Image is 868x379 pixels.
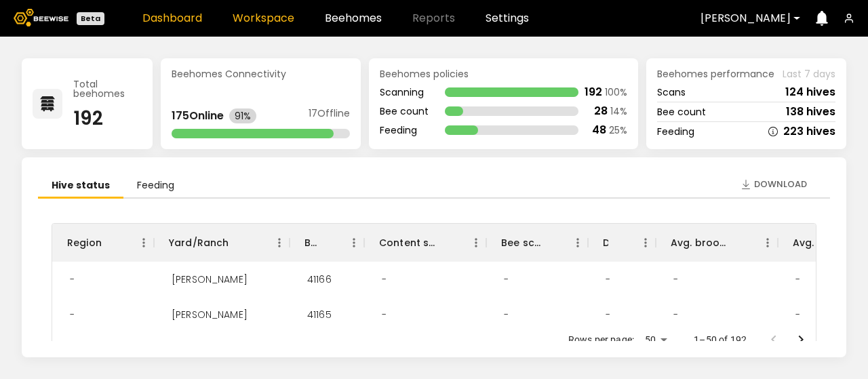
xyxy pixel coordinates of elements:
div: Avg. brood frames [656,224,778,262]
button: Menu [134,233,154,253]
div: - [785,262,811,297]
div: Thomsen [161,297,258,332]
div: Yard/Ranch [154,224,290,262]
div: Thomsen [161,262,258,297]
div: Content scan hives [364,224,486,262]
div: - [595,262,621,297]
p: Rows per page: [568,333,634,346]
span: Download [754,178,807,191]
div: - [59,262,85,297]
div: Dead hives [603,224,608,262]
div: Avg. brood frames [671,224,730,262]
div: 50 [639,330,672,350]
span: Last 7 days [783,69,835,79]
button: Menu [344,233,364,253]
div: Yard/Ranch [169,224,229,262]
a: Dashboard [142,13,202,24]
button: Download [734,174,814,195]
div: 41165 [296,297,342,332]
div: 48 [592,125,606,136]
button: Sort [540,233,559,252]
div: Avg. bee frames [793,224,852,262]
button: Sort [317,233,336,252]
button: Go to next page [787,326,814,353]
span: Beehomes performance [657,69,774,79]
span: Reports [412,13,455,24]
img: Beewise logo [14,9,68,26]
li: Hive status [38,174,123,199]
div: Scanning [380,87,429,97]
div: Beehomes Connectivity [172,69,350,79]
div: Region [67,224,102,262]
div: 100 % [605,87,627,97]
div: 28 [594,106,608,117]
div: - [595,297,621,332]
button: Sort [102,233,121,252]
div: 25 % [609,125,627,135]
div: Scans [657,87,686,97]
div: - [371,297,397,332]
button: Menu [635,233,656,253]
div: Bee count [657,107,706,117]
a: Workspace [233,13,294,24]
div: 124 hives [785,87,835,98]
div: Bee scan hives [501,224,540,262]
button: Sort [439,233,458,252]
button: Sort [229,233,248,252]
div: - [663,262,689,297]
button: Menu [568,233,588,253]
div: 14 % [610,106,627,116]
div: - [493,297,519,332]
div: 175 Online [172,111,224,121]
div: BH ID [304,224,317,262]
a: Beehomes [325,13,382,24]
div: 138 hives [786,106,835,117]
div: Bee count [380,106,429,116]
div: BH ID [290,224,364,262]
button: Sort [730,233,749,252]
div: Beta [77,12,104,25]
button: Sort [608,233,627,252]
div: - [663,297,689,332]
div: Feeding [657,127,694,136]
div: Total beehomes [73,79,142,98]
div: - [371,262,397,297]
div: Bee scan hives [486,224,588,262]
div: 223 hives [783,126,835,137]
button: Menu [466,233,486,253]
div: Beehomes policies [380,69,627,79]
button: Menu [269,233,290,253]
div: 192 [73,109,142,128]
a: Settings [486,13,529,24]
div: Region [52,224,154,262]
p: 1–50 of 192 [694,333,747,346]
div: - [785,297,811,332]
div: - [59,297,85,332]
div: 192 [585,87,602,98]
div: 41166 [296,262,342,297]
div: 91% [229,108,256,123]
div: - [493,262,519,297]
div: Feeding [380,125,429,135]
button: Menu [757,233,778,253]
li: Feeding [123,174,188,199]
div: Content scan hives [379,224,439,262]
div: Dead hives [588,224,656,262]
div: 17 Offline [309,108,350,123]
